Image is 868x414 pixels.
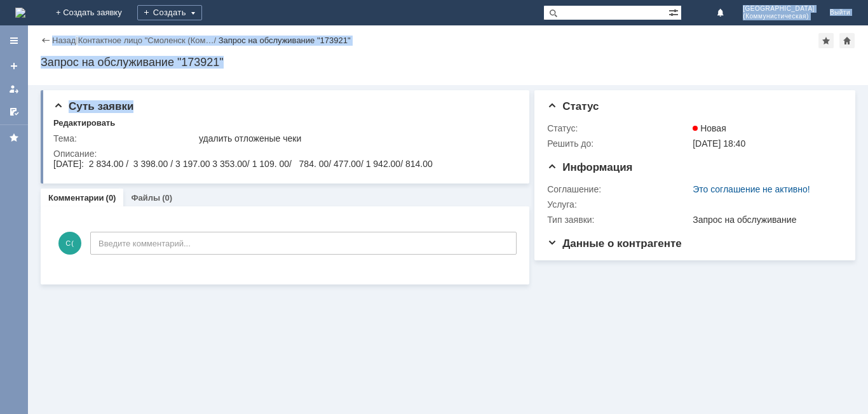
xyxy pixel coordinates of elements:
[547,161,632,173] span: Информация
[693,138,745,149] span: [DATE] 18:40
[58,232,81,255] span: С(
[53,100,133,112] span: Суть заявки
[693,123,726,133] span: Новая
[131,193,160,203] a: Файлы
[693,215,837,225] div: Запрос на обслуживание
[693,184,810,194] a: Это соглашение не активно!
[53,133,196,144] div: Тема:
[53,149,515,159] div: Описание:
[547,123,690,133] div: Статус:
[199,133,512,144] div: удалить отложеные чеки
[15,8,25,18] img: logo
[4,102,24,122] a: Мои согласования
[547,199,690,210] div: Услуга:
[41,56,855,69] div: Запрос на обслуживание "173921"
[743,13,815,20] span: (Коммунистическая)
[4,79,24,99] a: Мои заявки
[48,193,104,203] a: Комментарии
[78,36,214,45] a: Контактное лицо "Смоленск (Ком…
[4,56,24,76] a: Создать заявку
[547,215,690,225] div: Тип заявки:
[53,118,115,128] div: Редактировать
[547,237,682,250] span: Данные о контрагенте
[547,100,599,112] span: Статус
[15,8,25,18] a: Перейти на домашнюю страницу
[547,184,690,194] div: Соглашение:
[547,138,690,149] div: Решить до:
[668,6,681,18] span: Расширенный поиск
[743,5,815,13] span: [GEOGRAPHIC_DATA]
[137,5,202,20] div: Создать
[52,36,76,45] a: Назад
[78,36,219,45] div: /
[162,193,172,203] div: (0)
[219,36,351,45] div: Запрос на обслуживание "173921"
[839,33,855,48] div: Сделать домашней страницей
[106,193,116,203] div: (0)
[818,33,834,48] div: Добавить в избранное
[76,35,78,44] div: |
